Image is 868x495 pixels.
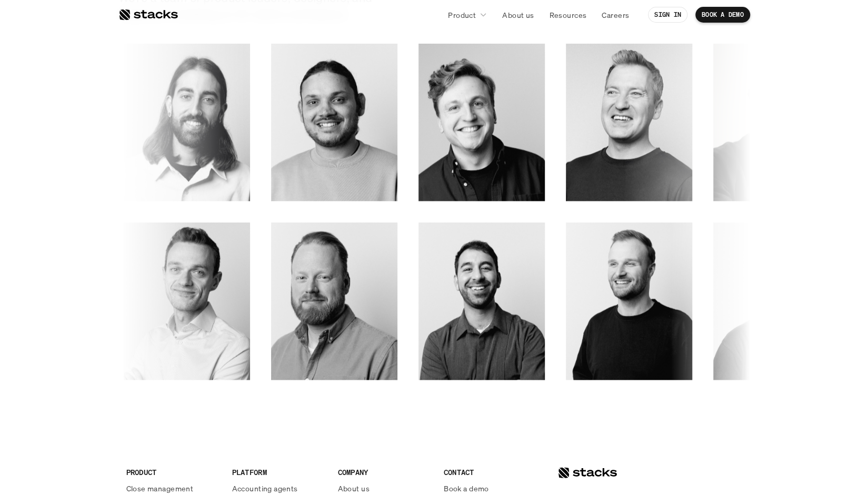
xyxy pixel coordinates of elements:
[695,7,750,23] a: BOOK A DEMO
[654,11,681,18] p: SIGN IN
[648,7,687,23] a: SIGN IN
[496,5,540,24] a: About us
[543,5,593,24] a: Resources
[126,483,194,494] p: Close management
[444,483,537,494] a: Book a demo
[338,483,370,494] p: About us
[232,483,325,494] a: Accounting agents
[126,467,220,478] p: PRODUCT
[232,467,325,478] p: PLATFORM
[595,5,635,24] a: Careers
[444,483,489,494] p: Book a demo
[549,9,586,21] p: Resources
[502,9,534,21] p: About us
[448,9,476,21] p: Product
[602,9,629,21] p: Careers
[232,483,298,494] p: Accounting agents
[126,483,220,494] a: Close management
[702,11,744,18] p: BOOK A DEMO
[338,467,431,478] p: COMPANY
[444,467,537,478] p: CONTACT
[338,483,431,494] a: About us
